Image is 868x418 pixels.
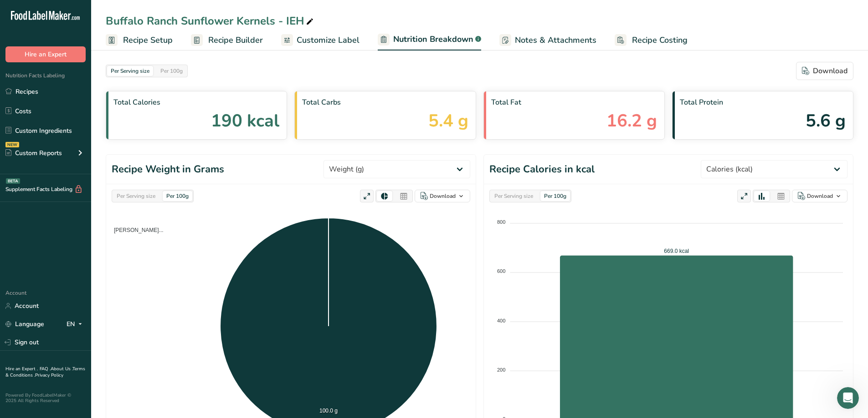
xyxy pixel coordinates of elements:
div: Per Serving size [107,66,153,76]
tspan: 800 [497,219,505,225]
a: Language [5,316,44,332]
span: Total Carbs [302,97,468,108]
a: FAQ . [40,366,51,372]
div: NEW [5,142,19,147]
iframe: Intercom live chat [837,387,859,409]
span: Total Fat [491,97,657,108]
tspan: 200 [497,367,505,373]
a: Recipe Setup [106,30,173,50]
button: Hire an Expert [5,46,86,62]
div: Per Serving size [491,191,537,201]
div: Per 100g [163,191,192,201]
div: Per Serving size [113,191,159,201]
div: Per 100g [540,191,570,201]
div: BETA [6,178,20,184]
a: Notes & Attachments [499,30,596,50]
a: Customize Label [281,30,360,50]
div: Custom Reports [5,148,62,158]
span: Notes & Attachments [515,34,596,46]
div: Download [430,192,456,200]
a: Privacy Policy [35,372,63,378]
span: Recipe Setup [123,34,173,46]
h1: Recipe Weight in Grams [112,162,224,177]
div: EN [67,319,86,330]
h1: Recipe Calories in kcal [489,162,595,177]
span: 5.4 g [428,108,468,134]
span: 5.6 g [806,108,846,134]
tspan: 600 [497,268,505,274]
div: Powered By FoodLabelMaker © 2025 All Rights Reserved [5,393,86,403]
a: Nutrition Breakdown [378,29,481,51]
tspan: 400 [497,318,505,323]
span: Total Protein [680,97,846,108]
a: Recipe Costing [615,30,688,50]
span: Recipe Builder [208,34,263,46]
button: Download [792,190,847,202]
button: Download [796,62,853,80]
a: Terms & Conditions . [5,366,85,378]
span: Recipe Costing [632,34,688,46]
div: Download [807,192,833,200]
a: Recipe Builder [191,30,263,50]
span: Total Calories [113,97,279,108]
a: About Us . [51,366,72,372]
span: [PERSON_NAME]... [107,227,164,233]
div: Per 100g [157,66,186,76]
span: 16.2 g [606,108,657,134]
div: Buffalo Ranch Sunflower Kernels - IEH [106,13,315,29]
span: 190 kcal [211,108,279,134]
div: Download [802,65,847,76]
span: Customize Label [297,34,360,46]
a: Hire an Expert . [5,366,38,372]
button: Download [415,190,470,202]
span: Nutrition Breakdown [393,33,473,45]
